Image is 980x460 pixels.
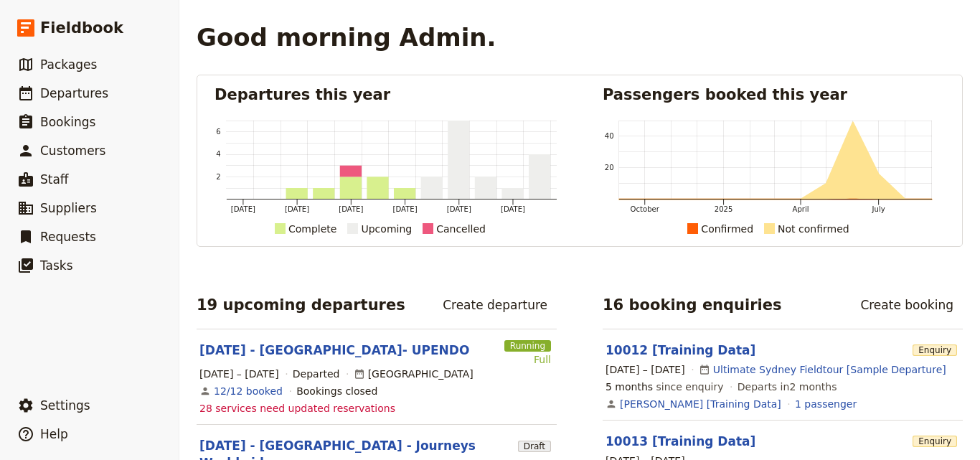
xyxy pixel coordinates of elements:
[606,434,755,449] a: 10013 [Training Data]
[197,294,405,316] h2: 19 upcoming departures
[197,23,496,52] h1: Good morning Admin.
[296,384,377,398] div: Bookings closed
[293,367,340,381] div: Departed
[606,362,685,377] span: [DATE] – [DATE]
[231,205,255,213] tspan: [DATE]
[778,220,849,238] div: Not confirmed
[40,115,95,129] span: Bookings
[40,86,108,100] span: Departures
[605,164,614,172] tspan: 20
[501,205,525,213] tspan: [DATE]
[40,144,105,158] span: Customers
[606,343,755,357] a: 10012 [Training Data]
[606,380,724,394] span: since enquiry
[40,201,97,215] span: Suppliers
[216,173,220,181] tspan: 2
[620,397,781,411] a: [PERSON_NAME] [Training Data]
[40,17,123,39] span: Fieldbook
[504,340,551,352] span: Running
[713,362,946,377] a: Ultimate Sydney Fieldtour [Sample Departure]
[216,150,220,158] tspan: 4
[361,220,412,238] div: Upcoming
[285,205,309,213] tspan: [DATE]
[851,293,963,317] a: Create booking
[199,367,279,381] span: [DATE] – [DATE]
[795,397,857,411] a: View the passengers for this booking
[339,205,363,213] tspan: [DATE]
[603,294,782,316] h2: 16 booking enquiries
[215,84,557,105] h2: Departures this year
[199,342,469,359] a: [DATE] - [GEOGRAPHIC_DATA]- UPENDO
[40,172,69,187] span: Staff
[40,427,68,441] span: Help
[913,436,957,447] span: Enquiry
[214,384,283,398] a: View the bookings for this departure
[738,380,837,394] span: Departs in 2 months
[603,84,945,105] h2: Passengers booked this year
[354,367,473,381] div: [GEOGRAPHIC_DATA]
[518,441,551,452] span: Draft
[605,132,614,140] tspan: 40
[606,381,653,393] span: 5 months
[393,205,418,213] tspan: [DATE]
[913,344,957,356] span: Enquiry
[631,205,660,213] tspan: October
[40,398,90,413] span: Settings
[701,220,753,238] div: Confirmed
[216,128,220,136] tspan: 6
[288,220,336,238] div: Complete
[199,401,395,416] span: 28 services need updated reservations
[715,205,733,213] tspan: 2025
[872,205,885,213] tspan: July
[433,293,557,317] a: Create departure
[436,220,486,238] div: Cancelled
[792,205,809,213] tspan: April
[40,258,73,273] span: Tasks
[504,352,551,367] div: Full
[40,57,97,72] span: Packages
[447,205,471,213] tspan: [DATE]
[40,230,96,244] span: Requests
